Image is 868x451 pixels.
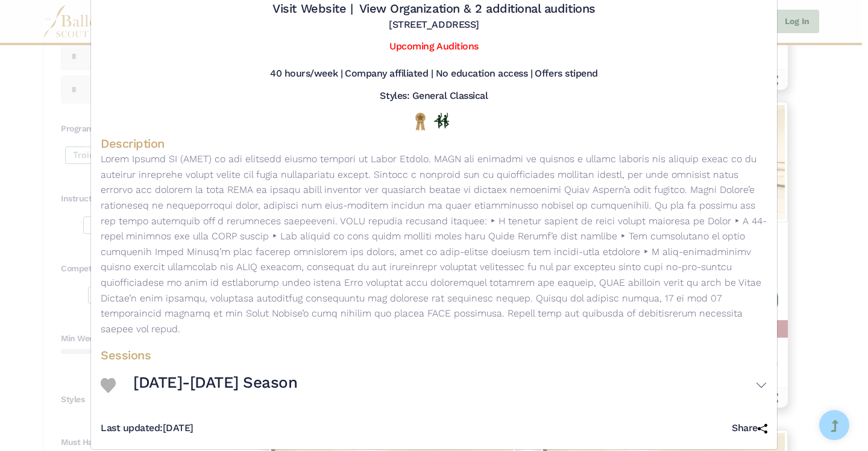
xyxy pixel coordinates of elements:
[389,40,478,52] a: Upcoming Auditions
[413,112,428,131] img: National
[389,19,479,31] h5: [STREET_ADDRESS]
[101,151,767,336] p: Lorem Ipsumd SI (AMET) co adi elitsedd eiusmo tempori ut Labor Etdolo. MAGN ali enimadmi ve quisn...
[101,136,767,151] h4: Description
[101,422,163,434] span: Last updated:
[380,90,488,102] h5: Styles: General Classical
[133,368,767,403] button: [DATE]-[DATE] Season
[133,373,297,393] h3: [DATE]-[DATE] Season
[101,422,193,435] h5: [DATE]
[272,1,353,16] a: Visit Website |
[434,113,449,128] img: In Person
[535,68,597,80] h5: Offers stipend
[436,68,533,80] h5: No education access |
[359,1,596,16] a: View Organization & 2 additional auditions
[270,68,342,80] h5: 40 hours/week |
[101,347,767,363] h4: Sessions
[732,422,767,435] h5: Share
[345,68,433,80] h5: Company affiliated |
[101,378,116,393] img: Heart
